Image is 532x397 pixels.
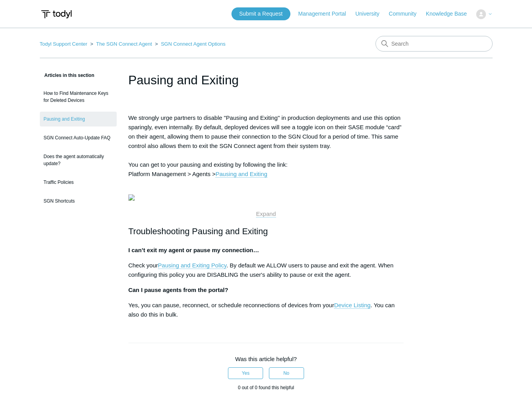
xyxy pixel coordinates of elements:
a: Pausing and Exiting Policy [158,262,227,269]
p: Check your . By default we ALLOW users to pause and exit the agent. When configuring this policy ... [128,261,404,280]
a: Pausing and Exiting [40,112,117,126]
a: SGN Connect Auto-Update FAQ [40,130,117,145]
a: Device Listing [334,302,370,309]
a: SGN Connect Agent Options [161,41,225,47]
span: 0 out of 0 found this helpful [238,385,294,390]
a: Submit a Request [231,7,290,20]
a: How to Find Maintenance Keys for Deleted Devices [40,86,117,108]
span: Expand [256,210,276,217]
span: Articles in this section [40,73,94,78]
a: Does the agent automatically update? [40,149,117,171]
button: This article was not helpful [269,367,304,379]
p: Yes, you can pause, reconnect, or schedule reconnections of devices from your . You can also do t... [128,301,404,319]
h1: Pausing and Exiting [128,71,404,89]
a: Traffic Policies [40,175,117,190]
li: SGN Connect Agent Options [153,41,226,47]
a: Expand [256,210,276,217]
p: We strongly urge partners to disable "Pausing and Exiting" in production deployments and use this... [128,113,404,188]
a: Community [389,10,424,18]
a: University [355,10,387,18]
img: 21433749624595 [128,194,135,201]
strong: I can’t exit my agent or pause my connection… [128,247,259,253]
a: Todyl Support Center [40,41,87,47]
h2: Troubleshooting Pausing and Exiting [128,224,404,238]
img: Todyl Support Center Help Center home page [40,7,73,21]
strong: Can I pause agents from the portal? [128,287,228,293]
button: This article was helpful [228,367,263,379]
input: Search [375,36,493,52]
a: SGN Shortcuts [40,194,117,208]
a: The SGN Connect Agent [96,41,152,47]
li: The SGN Connect Agent [89,41,153,47]
li: Todyl Support Center [40,41,89,47]
span: Was this article helpful? [235,356,297,362]
a: Knowledge Base [426,10,475,18]
a: Pausing and Exiting [215,171,267,178]
a: Management Portal [298,10,354,18]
